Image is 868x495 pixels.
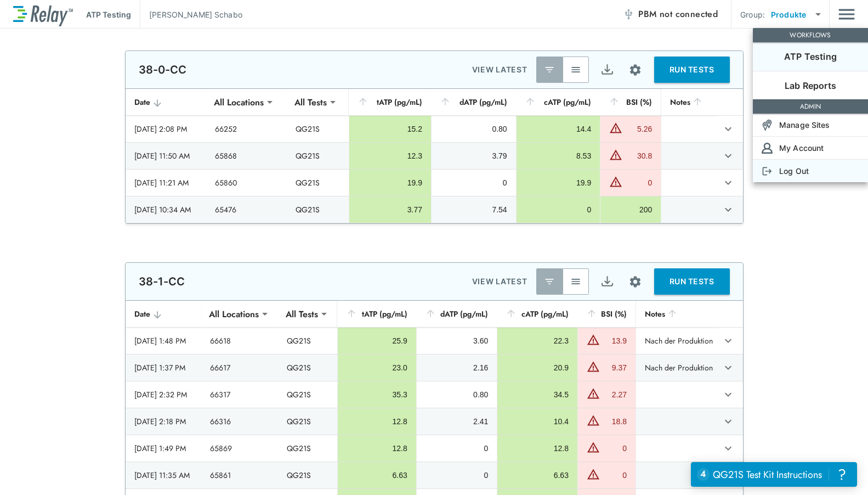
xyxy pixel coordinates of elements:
[779,165,809,177] p: Log Out
[762,143,773,154] img: Account
[762,166,773,177] img: Log Out Icon
[762,120,773,131] img: Sites
[779,142,824,154] p: My Account
[779,119,830,131] p: Manage Sites
[691,462,857,487] iframe: Resource center
[784,50,837,63] p: ATP Testing
[785,79,836,92] p: Lab Reports
[755,102,866,111] p: ADMIN
[755,30,866,40] p: WORKFLOWS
